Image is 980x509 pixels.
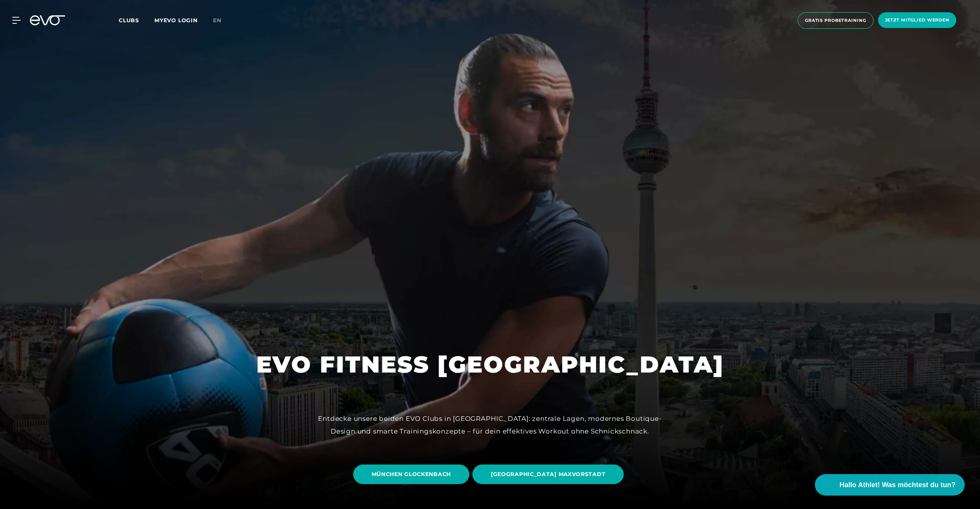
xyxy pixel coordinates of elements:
[318,412,662,437] div: Entdecke unsere beiden EVO Clubs in [GEOGRAPHIC_DATA]: zentrale Lagen, modernes Boutique-Design u...
[213,16,231,25] a: en
[491,470,605,478] span: [GEOGRAPHIC_DATA] MAXVORSTADT
[213,17,221,24] span: en
[154,17,198,24] a: MYEVO LOGIN
[795,12,876,29] a: Gratis Probetraining
[885,17,949,23] span: Jetzt Mitglied werden
[805,17,866,24] span: Gratis Probetraining
[815,474,965,496] button: Hallo Athlet! Was möchtest du tun?
[876,12,959,29] a: Jetzt Mitglied werden
[472,459,627,490] a: [GEOGRAPHIC_DATA] MAXVORSTADT
[839,480,955,490] span: Hallo Athlet! Was möchtest du tun?
[119,16,154,24] a: Clubs
[256,350,724,379] h1: EVO FITNESS [GEOGRAPHIC_DATA]
[353,459,472,490] a: MÜNCHEN GLOCKENBACH
[119,17,139,24] span: Clubs
[372,470,451,478] span: MÜNCHEN GLOCKENBACH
